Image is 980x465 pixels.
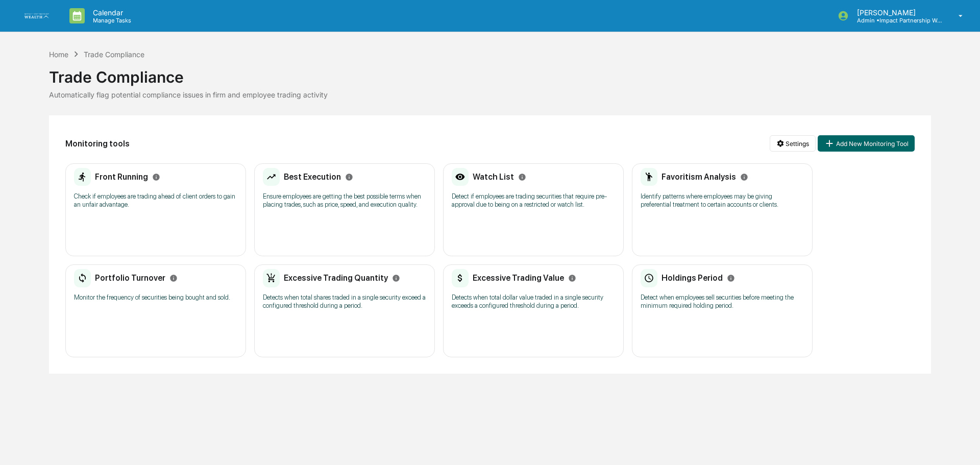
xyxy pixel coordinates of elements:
[152,173,160,181] svg: Info
[452,192,615,209] p: Detect if employees are trading securities that require pre-approval due to being on a restricted...
[49,90,931,99] div: Automatically flag potential compliance issues in firm and employee trading activity
[74,293,237,302] p: Monitor the frequency of securities being bought and sold.
[661,172,736,182] h2: Favoritism Analysis
[849,17,944,24] p: Admin • Impact Partnership Wealth
[95,172,148,182] h2: Front Running
[661,273,723,283] h2: Holdings Period
[84,50,144,59] div: Trade Compliance
[24,13,49,19] img: logo
[818,135,915,152] button: Add New Monitoring Tool
[49,50,68,59] div: Home
[740,173,748,181] svg: Info
[641,192,804,209] p: Identify patterns where employees may be giving preferential treatment to certain accounts or cli...
[641,293,804,310] p: Detect when employees sell securities before meeting the minimum required holding period.
[263,192,426,209] p: Ensure employees are getting the best possible terms when placing trades, such as price, speed, a...
[65,139,130,149] h2: Monitoring tools
[473,273,564,283] h2: Excessive Trading Value
[849,8,944,17] p: [PERSON_NAME]
[568,274,576,282] svg: Info
[518,173,526,181] svg: Info
[95,273,165,283] h2: Portfolio Turnover
[169,274,178,282] svg: Info
[284,172,341,182] h2: Best Execution
[74,192,237,209] p: Check if employees are trading ahead of client orders to gain an unfair advantage.
[452,293,615,310] p: Detects when total dollar value traded in a single security exceeds a configured threshold during...
[284,273,388,283] h2: Excessive Trading Quantity
[85,17,136,24] p: Manage Tasks
[727,274,735,282] svg: Info
[345,173,353,181] svg: Info
[473,172,514,182] h2: Watch List
[263,293,426,310] p: Detects when total shares traded in a single security exceed a configured threshold during a period.
[49,60,931,86] div: Trade Compliance
[770,135,816,152] button: Settings
[85,8,136,17] p: Calendar
[392,274,400,282] svg: Info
